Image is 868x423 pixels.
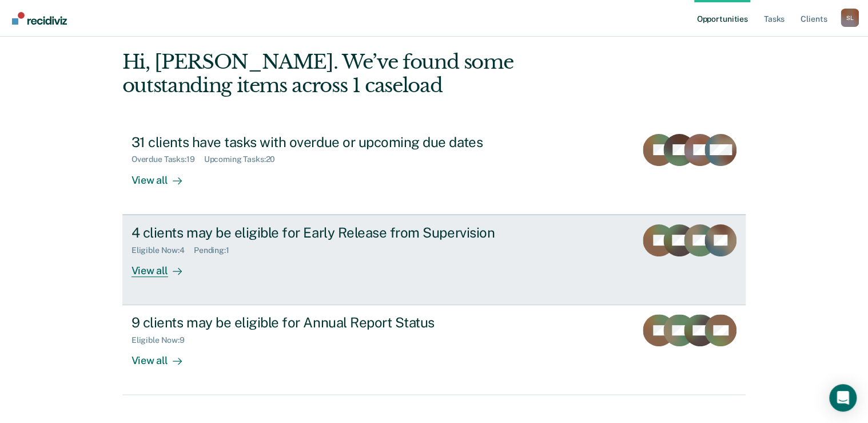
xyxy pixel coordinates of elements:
div: View all [132,164,196,187]
div: Overdue Tasks : 19 [132,155,204,164]
div: Pending : 1 [194,246,238,255]
div: 9 clients may be eligible for Annual Report Status [132,314,533,331]
a: 31 clients have tasks with overdue or upcoming due datesOverdue Tasks:19Upcoming Tasks:20View all [122,125,746,215]
div: 4 clients may be eligible for Early Release from Supervision [132,224,533,241]
button: Profile dropdown button [841,9,859,27]
img: Recidiviz [12,12,67,25]
a: 9 clients may be eligible for Annual Report StatusEligible Now:9View all [122,305,746,395]
div: S L [841,9,859,27]
div: Open Intercom Messenger [829,384,857,412]
div: Eligible Now : 4 [132,246,194,255]
a: 4 clients may be eligible for Early Release from SupervisionEligible Now:4Pending:1View all [122,215,746,305]
div: View all [132,345,196,367]
div: Eligible Now : 9 [132,335,194,345]
div: View all [132,255,196,277]
div: Upcoming Tasks : 20 [204,155,285,164]
div: Hi, [PERSON_NAME]. We’ve found some outstanding items across 1 caseload [122,50,621,97]
div: 31 clients have tasks with overdue or upcoming due dates [132,134,533,151]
